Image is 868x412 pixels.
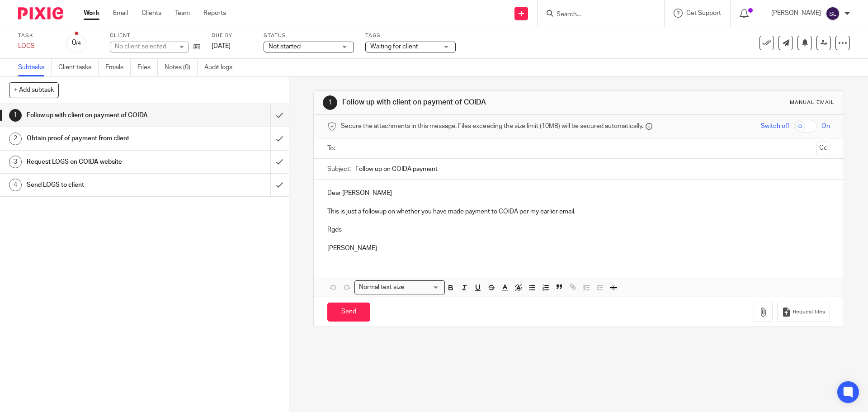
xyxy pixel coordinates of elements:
button: Request files [777,302,830,322]
div: 1 [323,95,337,110]
p: This is just a followup on whether you have made payment to COIDA per my earlier email. [327,207,830,216]
a: Notes (0) [165,59,198,76]
p: Rgds [327,225,830,234]
input: Send [327,303,370,322]
h1: Send LOGS to client [27,178,183,192]
label: To: [327,144,337,153]
h1: Request LOGS on COIDA website [27,155,183,169]
p: [PERSON_NAME] [771,9,821,18]
span: Secure the attachments in this message. Files exceeding the size limit (10MB) will be secured aut... [341,122,643,131]
a: Audit logs [204,59,239,76]
img: svg%3E [826,6,840,21]
div: 2 [9,133,22,145]
input: Search for option [407,283,439,292]
a: Client tasks [58,59,99,76]
button: Cc [816,142,830,155]
div: No client selected [115,42,174,51]
div: 3 [9,156,22,168]
label: Due by [212,32,252,39]
a: Team [175,9,190,18]
p: [PERSON_NAME] [327,244,830,253]
div: Manual email [790,99,835,106]
span: Normal text size [357,283,406,292]
label: Tags [365,32,456,39]
div: 0 [72,38,81,48]
a: Email [113,9,128,18]
a: Clients [142,9,161,18]
label: Status [264,32,354,39]
button: + Add subtask [9,82,59,98]
label: Task [18,32,54,39]
span: Waiting for client [370,43,418,50]
h1: Obtain proof of payment from client [27,132,183,145]
a: Subtasks [18,59,52,76]
h1: Follow up with client on payment of COIDA [27,109,183,122]
span: Request files [793,308,825,316]
h1: Follow up with client on payment of COIDA [342,98,598,107]
div: 4 [9,179,22,191]
a: Work [84,9,99,18]
span: [DATE] [212,43,231,49]
label: Client [110,32,200,39]
a: Emails [105,59,131,76]
span: Not started [269,43,301,50]
a: Reports [203,9,226,18]
span: Switch off [761,122,789,131]
a: Files [137,59,158,76]
p: Dear [PERSON_NAME] [327,189,830,198]
span: On [821,122,830,131]
div: 1 [9,109,22,122]
div: LOGS [18,42,54,51]
small: /4 [76,41,81,46]
div: Search for option [354,280,445,294]
img: Pixie [18,7,63,19]
span: Get Support [686,10,721,16]
input: Search [556,11,637,19]
label: Subject: [327,165,351,174]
